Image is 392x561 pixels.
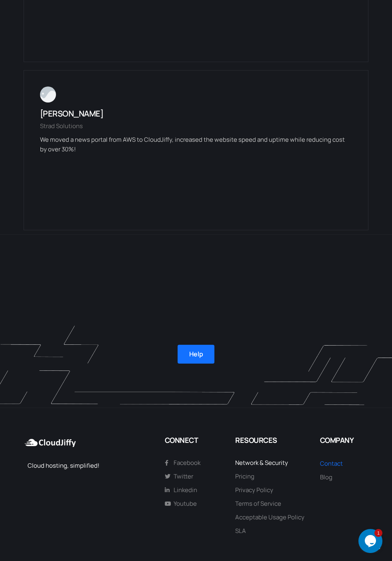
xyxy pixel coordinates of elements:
a: Help [178,350,215,358]
a: Linkedin [165,485,212,495]
a: Blog [320,473,332,481]
iframe: chat widget [358,529,384,553]
span: Network & Security [235,458,288,468]
h3: [PERSON_NAME] [40,109,352,121]
a: SLA [235,526,308,536]
span: Privacy Policy [235,485,273,495]
h4: COMPANY [320,436,361,445]
a: Youtube [165,499,212,509]
div: Cloud hosting, simplified! [28,461,157,471]
span: Twitter [172,472,193,481]
span: SLA [235,526,246,536]
h4: CONNECT [165,436,227,445]
a: Terms of Service [235,499,308,509]
span: Youtube [172,499,197,509]
img: Karan Jaju [40,86,56,103]
a: Pricing [235,472,308,481]
div: We moved a news portal from AWS to CloudJiffy, increased the website speed and uptime while reduc... [40,135,352,154]
span: Facebook [172,458,200,468]
a: Network & Security [235,458,308,468]
h4: RESOURCES [235,436,312,445]
a: Twitter [165,472,212,481]
a: Privacy Policy [235,485,308,495]
span: Pricing [235,472,254,481]
span: Terms of Service [235,499,281,509]
div: Strad Solutions [40,121,352,135]
a: Acceptable Usage Policy [235,513,308,522]
a: Contact [320,459,343,468]
a: Facebook [165,458,212,468]
span: Linkedin [172,485,197,495]
span: Acceptable Usage Policy [235,513,304,522]
button: Help [178,345,215,363]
